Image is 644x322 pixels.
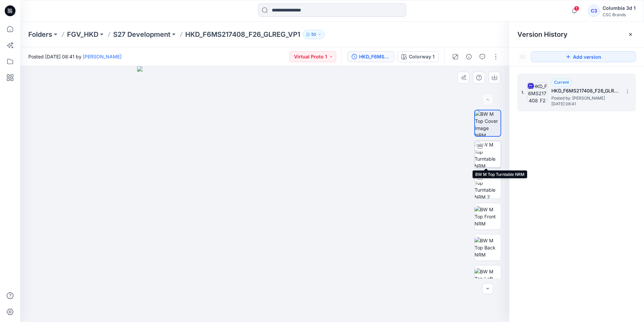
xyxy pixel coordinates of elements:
[113,30,170,39] a: S27 Development
[531,51,636,62] button: Add version
[521,89,524,96] span: 1.
[28,30,52,39] a: Folders
[475,141,501,167] img: BW M Top Turntable NRM
[137,66,392,322] img: eyJhbGciOiJIUzI1NiIsImtpZCI6IjAiLCJzbHQiOiJzZXMiLCJ0eXAiOiJKV1QifQ.eyJkYXRhIjp7InR5cGUiOiJzdG9yYW...
[67,30,98,39] a: FGV_HKD
[628,32,633,37] button: Close
[517,30,568,38] span: Version History
[551,102,619,106] span: [DATE] 08:41
[475,110,501,136] img: BW M Top Cover Image NRM
[397,51,439,62] button: Colorway 1
[28,53,122,60] span: Posted [DATE] 08:41 by
[359,53,390,60] div: HKD_F6MS217408_F26_GLREG_VP1
[554,80,569,85] span: Current
[603,4,636,12] div: Columbia 3d 1
[475,268,501,289] img: BW M Top Left NRM
[588,5,600,17] div: C3
[409,53,434,60] div: Colorway 1
[311,31,316,38] p: 50
[185,30,300,39] p: HKD_F6MS217408_F26_GLREG_VP1
[603,12,636,17] div: CSC Brands
[475,206,501,227] img: BW M Top Front NRM
[527,82,547,103] img: HKD_F6MS217408_F26_GLREG_VP1
[574,6,579,11] span: 1
[475,172,501,198] img: BW M Top Turntable NRM 2
[517,51,528,62] button: Show Hidden Versions
[551,87,619,95] h5: HKD_F6MS217408_F26_GLREG_VP1
[347,51,394,62] button: HKD_F6MS217408_F26_GLREG_VP1
[551,95,619,102] span: Posted by: Wendy Song
[303,30,325,39] button: 50
[463,51,474,62] button: Details
[475,237,501,258] img: BW M Top Back NRM
[83,54,122,59] a: [PERSON_NAME]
